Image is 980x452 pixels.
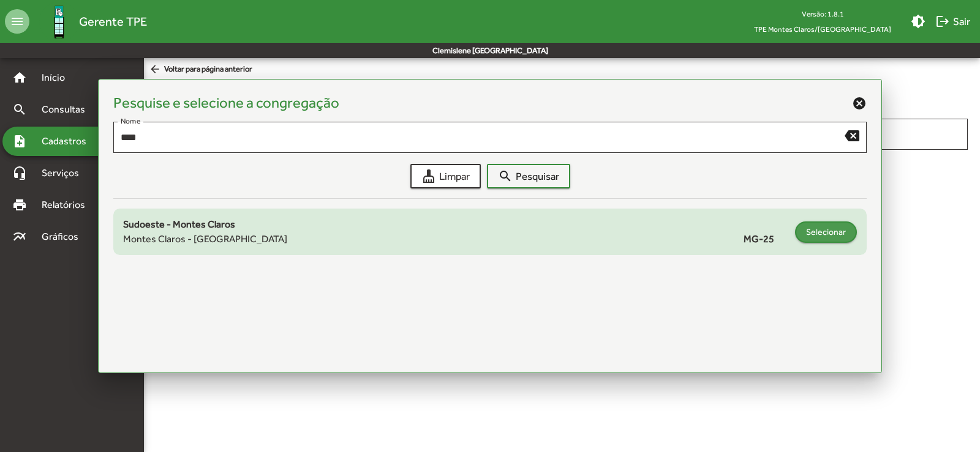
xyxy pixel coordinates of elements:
span: Serviços [34,166,96,180]
span: Gerente TPE [79,12,147,31]
button: Limpar [410,164,481,188]
span: TPE Montes Claros/[GEOGRAPHIC_DATA] [744,21,901,37]
mat-icon: backspace [845,128,859,143]
span: Consultas [34,102,101,117]
span: Limpar [421,165,470,187]
mat-icon: search [498,169,513,183]
h4: Pesquise e selecione a congregação [113,94,339,112]
span: Cadastros [34,134,102,149]
mat-icon: cancel [852,96,867,111]
span: Gráficos [34,229,95,244]
div: Versão: 1.8.1 [744,6,901,21]
mat-icon: menu [5,9,29,34]
mat-icon: headset_mic [12,166,27,180]
mat-icon: logout [935,14,950,29]
mat-icon: note_add [12,134,27,149]
button: Selecionar [795,221,857,243]
mat-icon: home [12,70,27,85]
mat-icon: search [12,102,27,117]
mat-icon: cleaning_services [421,169,436,183]
mat-icon: print [12,198,27,212]
span: Montes Claros - [GEOGRAPHIC_DATA] [123,232,287,246]
span: Relatórios [34,198,101,212]
button: Pesquisar [487,164,570,188]
span: MG-25 [744,232,789,246]
span: Sudoeste - Montes Claros [123,218,235,230]
span: Voltar para página anterior [149,63,252,76]
span: Sair [935,10,970,32]
span: Pesquisar [498,165,559,187]
span: Selecionar [806,221,846,243]
mat-icon: multiline_chart [12,229,27,244]
span: Início [34,70,83,85]
mat-icon: brightness_medium [911,14,925,29]
mat-icon: arrow_back [149,63,164,76]
img: Logo [39,2,79,42]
